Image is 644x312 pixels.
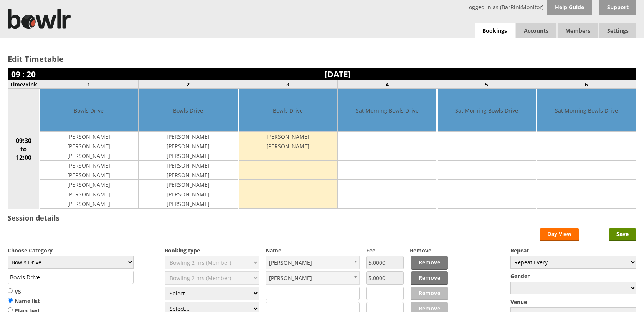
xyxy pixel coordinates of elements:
[40,180,138,189] td: [PERSON_NAME]
[139,80,238,89] td: 2
[40,141,138,151] td: [PERSON_NAME]
[239,89,337,132] td: Bowls Drive
[40,170,138,180] td: [PERSON_NAME]
[139,170,237,180] td: [PERSON_NAME]
[475,23,515,39] a: Bookings
[139,141,237,151] td: [PERSON_NAME]
[139,180,237,189] td: [PERSON_NAME]
[8,288,40,295] label: VS
[8,271,134,284] input: Title/Description
[8,288,13,294] input: VS
[8,80,39,89] td: Time/Rink
[8,213,59,222] h3: Session details
[40,189,138,199] td: [PERSON_NAME]
[39,80,139,89] td: 1
[8,297,13,303] input: Name list
[8,68,39,80] td: 09 : 20
[438,89,536,132] td: Sat Morning Bowls Drive
[410,247,447,254] label: Remove
[437,80,537,89] td: 5
[537,80,636,89] td: 6
[540,228,579,241] a: Day View
[40,132,138,141] td: [PERSON_NAME]
[165,247,259,254] label: Booking type
[239,132,337,141] td: [PERSON_NAME]
[139,161,237,170] td: [PERSON_NAME]
[269,256,350,269] span: [PERSON_NAME]
[139,199,237,209] td: [PERSON_NAME]
[411,271,448,285] a: Remove
[338,89,436,132] td: Sat Morning Bowls Drive
[266,271,360,285] a: [PERSON_NAME]
[510,272,636,280] label: Gender
[269,272,350,284] span: [PERSON_NAME]
[40,199,138,209] td: [PERSON_NAME]
[8,297,40,305] label: Name list
[238,80,337,89] td: 3
[337,80,437,89] td: 4
[366,247,404,254] label: Fee
[411,256,448,270] a: Remove
[516,23,556,38] span: Accounts
[139,89,237,132] td: Bowls Drive
[8,54,636,64] h2: Edit Timetable
[8,247,134,254] label: Choose Category
[40,151,138,161] td: [PERSON_NAME]
[139,189,237,199] td: [PERSON_NAME]
[40,89,138,132] td: Bowls Drive
[239,141,337,151] td: [PERSON_NAME]
[599,23,636,38] span: Settings
[537,89,636,132] td: Sat Morning Bowls Drive
[266,256,360,269] a: [PERSON_NAME]
[139,151,237,161] td: [PERSON_NAME]
[558,23,598,38] span: Members
[266,247,360,254] label: Name
[510,247,636,254] label: Repeat
[40,161,138,170] td: [PERSON_NAME]
[8,89,39,209] td: 09:30 to 12:00
[39,68,636,80] td: [DATE]
[139,132,237,141] td: [PERSON_NAME]
[510,298,636,305] label: Venue
[609,228,636,241] input: Save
